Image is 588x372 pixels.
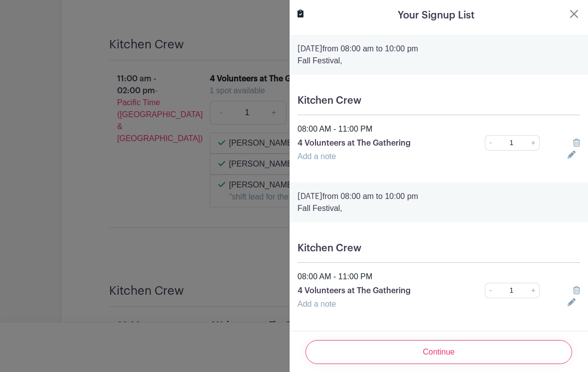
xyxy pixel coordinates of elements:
[485,283,496,298] a: -
[297,300,336,308] a: Add a note
[292,271,586,283] div: 08:00 AM - 11:00 PM
[297,137,457,149] p: 4 Volunteers at The Gathering
[568,8,580,20] button: Close
[485,135,496,151] a: -
[297,152,336,161] a: Add a note
[398,8,474,23] h5: Your Signup List
[297,190,580,202] p: from 08:00 am to 10:00 pm
[297,202,580,214] p: Fall Festival,
[527,283,540,298] a: +
[297,55,580,67] p: Fall Festival,
[297,242,580,254] h5: Kitchen Crew
[297,43,580,55] p: from 08:00 am to 10:00 pm
[305,340,572,364] input: Continue
[297,95,580,107] h5: Kitchen Crew
[297,45,322,53] strong: [DATE]
[297,192,322,200] strong: [DATE]
[292,123,586,135] div: 08:00 AM - 11:00 PM
[527,135,540,151] a: +
[297,285,457,297] p: 4 Volunteers at The Gathering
